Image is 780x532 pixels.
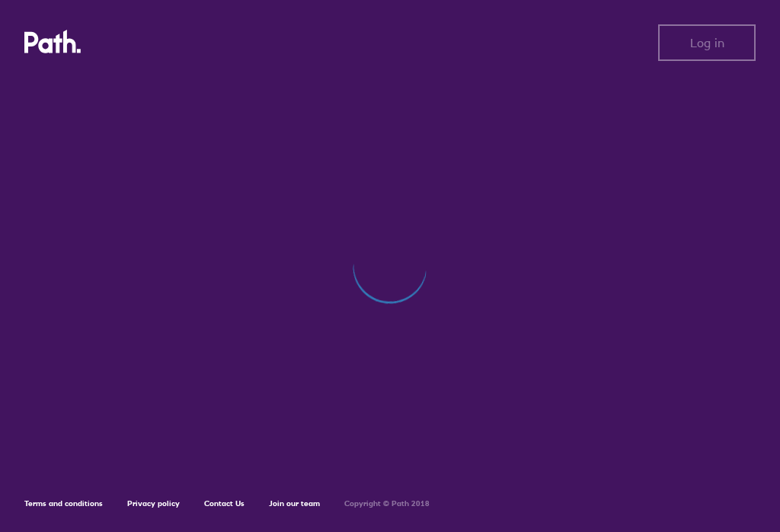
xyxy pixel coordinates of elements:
a: Join our team [269,498,320,508]
a: Privacy policy [127,498,180,508]
a: Contact Us [204,498,245,508]
h6: Copyright © Path 2018 [344,499,430,508]
span: Log in [690,36,724,50]
button: Log in [658,24,756,61]
a: Terms and conditions [24,498,103,508]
